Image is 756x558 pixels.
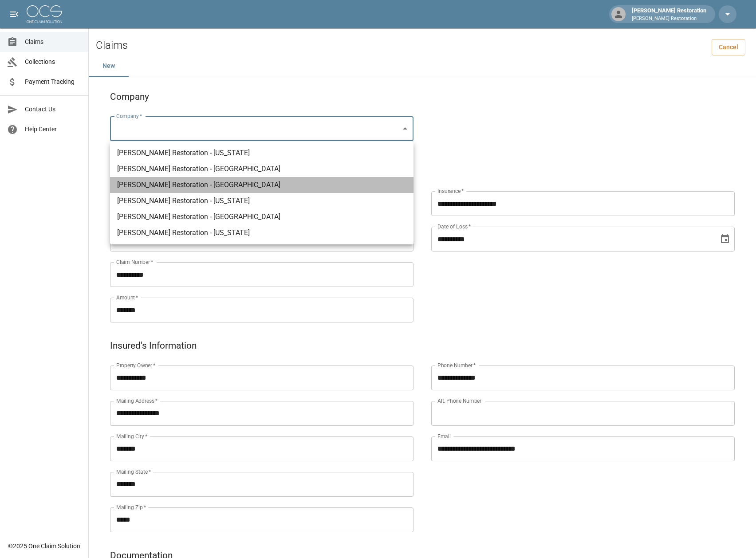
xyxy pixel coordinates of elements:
li: [PERSON_NAME] Restoration - [GEOGRAPHIC_DATA] [110,177,413,193]
li: [PERSON_NAME] Restoration - [US_STATE] [110,193,413,209]
li: [PERSON_NAME] Restoration - [US_STATE] [110,225,413,241]
li: [PERSON_NAME] Restoration - [GEOGRAPHIC_DATA] [110,161,413,177]
li: [PERSON_NAME] Restoration - [US_STATE] [110,145,413,161]
li: [PERSON_NAME] Restoration - [GEOGRAPHIC_DATA] [110,209,413,225]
